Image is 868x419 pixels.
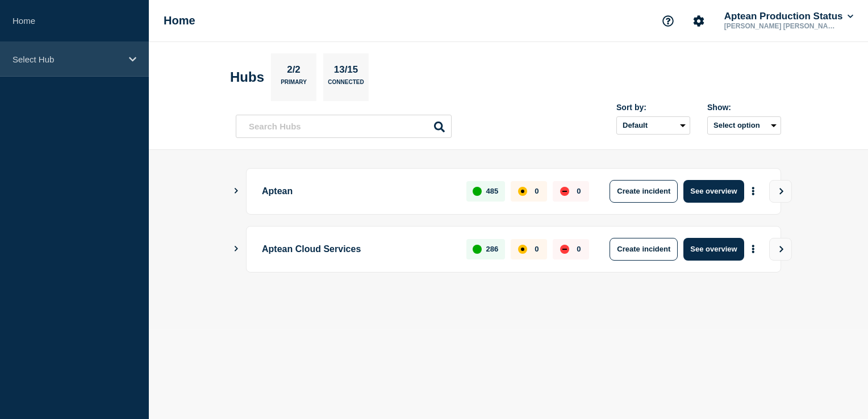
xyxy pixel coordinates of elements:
[233,245,239,253] button: Show Connected Hubs
[283,64,305,79] p: 2/2
[486,245,499,253] p: 286
[518,245,527,254] div: affected
[12,55,122,64] p: Select Hub
[560,245,569,254] div: down
[687,9,711,33] button: Account settings
[233,187,239,195] button: Show Connected Hubs
[683,180,744,203] button: See overview
[473,245,482,254] div: up
[236,115,452,138] input: Search Hubs
[262,180,453,203] p: Aptean
[610,180,678,203] button: Create incident
[769,238,792,261] button: View
[707,116,781,135] button: Select option
[577,187,581,195] p: 0
[473,187,482,196] div: up
[577,245,581,253] p: 0
[610,238,678,261] button: Create incident
[230,69,264,85] h2: Hubs
[535,245,539,253] p: 0
[164,14,195,27] h1: Home
[683,238,744,261] button: See overview
[560,187,569,196] div: down
[281,79,307,91] p: Primary
[722,22,840,30] p: [PERSON_NAME] [PERSON_NAME]
[769,180,792,203] button: View
[518,187,527,196] div: affected
[616,116,690,135] select: Sort by
[262,238,453,261] p: Aptean Cloud Services
[535,187,539,195] p: 0
[486,187,499,195] p: 485
[746,238,761,259] button: More actions
[329,64,362,79] p: 13/15
[707,103,781,112] div: Show:
[328,79,364,91] p: Connected
[746,181,761,202] button: More actions
[656,9,680,33] button: Support
[722,11,856,22] button: Aptean Production Status
[616,103,690,112] div: Sort by:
